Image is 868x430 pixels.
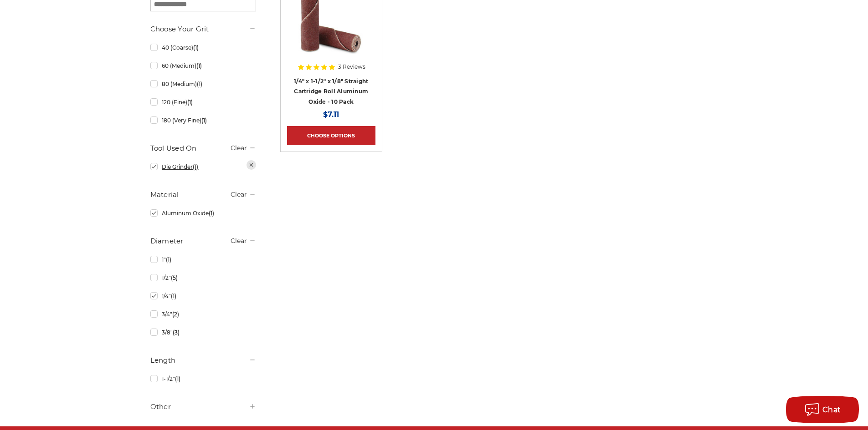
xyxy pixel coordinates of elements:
[231,190,247,198] a: Clear
[166,256,171,263] span: (1)
[150,270,256,286] a: 1/2"
[193,163,198,170] span: (1)
[150,252,256,268] a: 1"
[197,81,202,87] span: (1)
[175,375,180,382] span: (1)
[231,236,247,244] a: Clear
[150,94,256,110] a: 120 (Fine)
[150,236,256,247] h5: Diameter
[171,274,178,281] span: (5)
[150,189,256,200] h5: Material
[187,99,193,106] span: (1)
[196,62,202,69] span: (1)
[150,159,256,175] a: Die Grinder
[786,396,859,423] button: Chat
[173,329,180,336] span: (3)
[150,401,256,412] h5: Other
[231,144,247,152] a: Clear
[150,371,256,387] a: 1-1/2"
[150,112,256,128] a: 180 (Very Fine)
[287,126,375,145] a: Choose Options
[193,44,199,51] span: (1)
[150,205,256,221] a: Aluminum Oxide
[150,40,256,56] a: 40 (Coarse)
[171,293,176,299] span: (1)
[150,143,256,154] h5: Tool Used On
[201,117,207,124] span: (1)
[150,324,256,340] a: 3/8"
[209,210,214,217] span: (1)
[150,76,256,92] a: 80 (Medium)
[150,306,256,322] a: 3/4"
[172,311,179,318] span: (2)
[150,24,256,35] h5: Choose Your Grit
[294,78,368,105] a: 1/4" x 1-1/2" x 1/8" Straight Cartridge Roll Aluminum Oxide - 10 Pack
[323,110,339,119] span: $7.11
[150,355,256,366] h5: Length
[150,288,256,304] a: 1/4"
[150,58,256,74] a: 60 (Medium)
[822,405,841,414] span: Chat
